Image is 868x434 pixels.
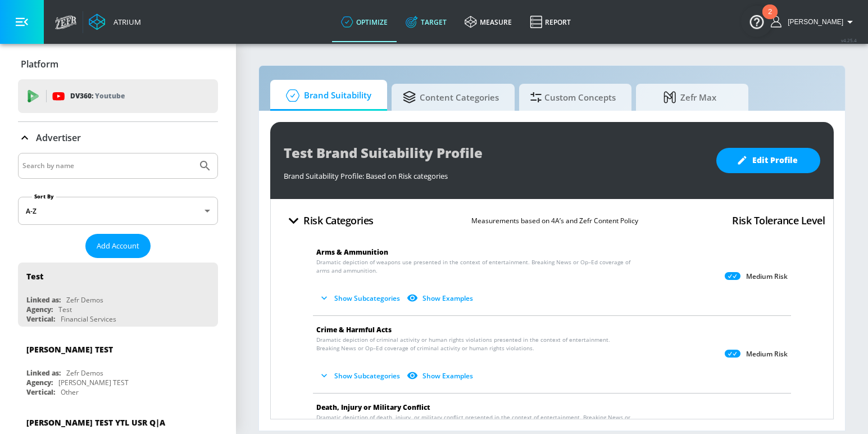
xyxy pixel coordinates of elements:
[303,213,374,228] h4: Risk Categories
[18,263,218,327] div: TestLinked as:Zefr DemosAgency:TestVertical:Financial Services
[732,213,825,228] h4: Risk Tolerance Level
[403,84,499,111] span: Content Categories
[316,289,405,308] button: Show Subcategories
[739,153,798,168] span: Edit Profile
[21,58,58,70] p: Platform
[18,48,218,80] div: Platform
[746,350,788,359] p: Medium Risk
[26,417,165,428] div: [PERSON_NAME] TEST YTL USR Q|A
[316,336,634,352] span: Dramatic depiction of criminal activity or human rights violations presented in the context of en...
[530,84,616,111] span: Custom Concepts
[716,148,820,173] button: Edit Profile
[18,122,218,153] div: Advertiser
[279,207,378,234] button: Risk Categories
[32,193,56,200] label: Sort By
[281,82,371,109] span: Brand Suitability
[397,2,456,42] a: Target
[746,272,788,281] p: Medium Risk
[26,344,113,355] div: [PERSON_NAME] TEST
[26,378,53,387] div: Agency:
[97,239,139,252] span: Add Account
[316,325,392,334] span: Crime & Harmful Acts
[771,15,857,29] button: [PERSON_NAME]
[471,215,638,227] p: Measurements based on 4A’s and Zefr Content Policy
[405,289,478,308] button: Show Examples
[26,387,55,397] div: Vertical:
[89,13,141,30] a: Atrium
[768,12,772,26] div: 2
[70,90,125,102] p: DV360:
[284,165,705,181] div: Brand Suitability Profile: Based on Risk categories
[521,2,580,42] a: Report
[26,368,61,378] div: Linked as:
[85,234,151,258] button: Add Account
[18,79,218,113] div: DV360: Youtube
[66,295,103,305] div: Zefr Demos
[66,368,103,378] div: Zefr Demos
[18,336,218,400] div: [PERSON_NAME] TESTLinked as:Zefr DemosAgency:[PERSON_NAME] TESTVertical:Other
[647,84,733,111] span: Zefr Max
[18,197,218,225] div: A-Z
[61,314,116,324] div: Financial Services
[36,132,81,144] p: Advertiser
[741,6,772,37] button: Open Resource Center, 2 new notifications
[316,403,430,412] span: Death, Injury or Military Conflict
[405,367,478,385] button: Show Examples
[22,159,193,173] input: Search by name
[316,413,634,430] span: Dramatic depiction of death, injury, or military conflict presented in the context of entertainme...
[26,314,55,324] div: Vertical:
[783,18,843,26] span: login as: andres.hernandez@zefr.com
[841,37,857,43] span: v 4.25.4
[58,378,129,387] div: [PERSON_NAME] TEST
[26,271,43,282] div: Test
[58,305,72,314] div: Test
[61,387,79,397] div: Other
[95,90,125,102] p: Youtube
[109,17,141,27] div: Atrium
[26,295,61,305] div: Linked as:
[456,2,521,42] a: measure
[316,367,405,385] button: Show Subcategories
[316,258,634,275] span: Dramatic depiction of weapons use presented in the context of entertainment. Breaking News or Op–...
[316,247,388,257] span: Arms & Ammunition
[26,305,53,314] div: Agency:
[332,2,397,42] a: optimize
